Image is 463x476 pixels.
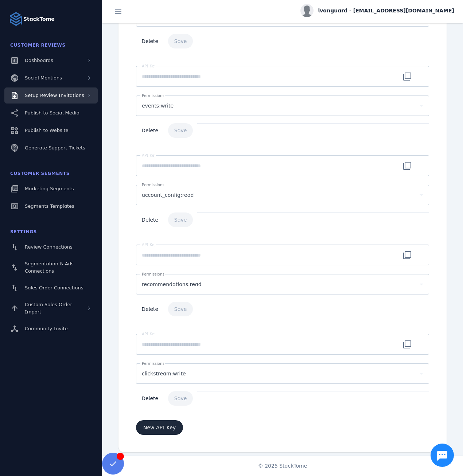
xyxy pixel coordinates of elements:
[136,66,429,94] mat-form-field: API key
[136,212,164,227] button: API key delete button
[10,171,70,176] span: Customer Segments
[4,122,98,138] a: Publish to Website
[142,101,174,110] span: events:write
[25,302,72,315] span: Custom Sales Order Import
[4,105,98,121] a: Publish to Social Media
[25,203,74,209] span: Segments Templates
[300,4,454,17] button: lvanguard - [EMAIL_ADDRESS][DOMAIN_NAME]
[258,462,307,470] span: © 2025 StackTome
[400,159,415,173] button: Api key copy button
[400,337,415,352] button: Api key copy button
[142,332,157,336] mat-label: API Key
[136,420,183,435] button: Add new API key button
[142,280,202,289] span: recommendations:read
[136,334,429,362] mat-form-field: API key
[4,239,98,255] a: Review Connections
[25,128,68,133] span: Publish to Website
[142,64,157,68] mat-label: API Key
[142,183,164,187] mat-label: Permissions
[4,198,98,214] a: Segments Templates
[25,58,53,63] span: Dashboards
[142,369,186,378] span: clickstream:write
[136,34,164,48] button: API key delete button
[142,93,164,98] mat-label: Permissions
[141,128,158,133] span: Delete
[318,7,454,15] span: lvanguard - [EMAIL_ADDRESS][DOMAIN_NAME]
[10,229,37,234] span: Settings
[136,302,164,316] button: API key delete button
[136,94,429,123] mat-form-field: API key permissions
[9,12,23,26] img: Logo image
[4,321,98,337] a: Community Invite
[142,242,157,247] mat-label: API Key
[300,4,314,17] img: profile.jpg
[23,15,55,23] strong: StackTome
[136,123,164,138] button: API key delete button
[25,261,74,274] span: Segmentation & Ads Connections
[136,391,164,406] button: API key delete button
[25,93,84,98] span: Setup Review Invitations
[136,245,429,273] mat-form-field: API key
[142,191,194,199] span: account_config:read
[25,244,73,250] span: Review Connections
[4,280,98,296] a: Sales Order Connections
[142,361,164,366] mat-label: Permissions
[400,69,415,84] button: Api key copy button
[25,186,74,191] span: Marketing Segments
[136,183,429,212] mat-form-field: API key permissions
[4,140,98,156] a: Generate Support Tickets
[10,43,66,48] span: Customer Reviews
[141,217,158,222] span: Delete
[142,153,157,157] mat-label: API Key
[25,145,85,151] span: Generate Support Tickets
[141,307,158,312] span: Delete
[4,257,98,278] a: Segmentation & Ads Connections
[141,39,158,44] span: Delete
[136,362,429,391] mat-form-field: API key permissions
[141,396,158,401] span: Delete
[142,272,164,276] mat-label: Permissions
[25,75,62,81] span: Social Mentions
[136,273,429,302] mat-form-field: API key permissions
[136,155,429,183] mat-form-field: API key
[25,110,79,116] span: Publish to Social Media
[25,285,83,290] span: Sales Order Connections
[4,181,98,197] a: Marketing Segments
[25,326,68,331] span: Community Invite
[143,425,176,430] span: New API Key
[400,248,415,262] button: Api key copy button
